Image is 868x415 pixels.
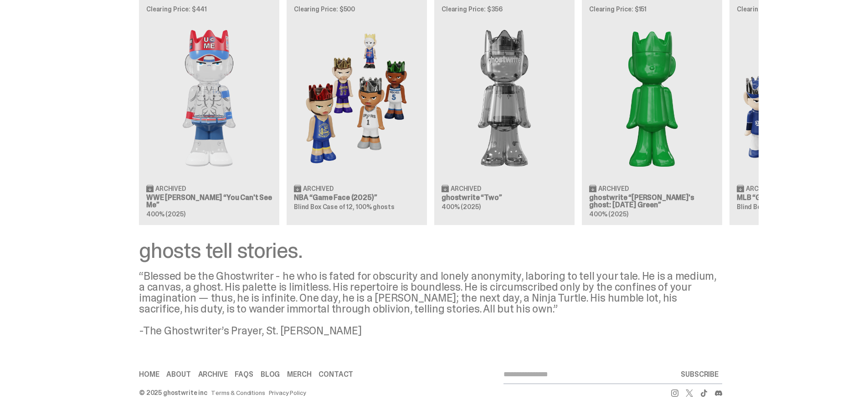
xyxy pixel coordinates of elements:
span: 400% (2025) [146,210,185,218]
h3: NBA “Game Face (2025)” [294,194,420,201]
span: Archived [451,185,481,192]
button: SUBSCRIBE [677,365,722,384]
a: Terms & Conditions [211,389,265,396]
span: Blind Box Case of 12, 100% ghosts [737,203,837,211]
span: Archived [746,185,776,192]
h3: MLB “Game Face (2025)” [737,194,863,201]
img: Two [442,20,567,177]
p: Clearing Price: $356 [442,6,567,12]
img: Game Face (2025) [294,20,420,177]
a: Contact [318,371,353,378]
a: Merch [287,371,311,378]
p: Clearing Price: $441 [146,6,272,12]
a: About [166,371,190,378]
div: ghosts tell stories. [139,240,722,261]
span: Archived [155,185,186,192]
h3: ghostwrite “Two” [442,194,567,201]
p: Clearing Price: $151 [589,6,715,12]
img: You Can't See Me [146,20,272,177]
span: Blind Box Case of 12, 100% ghosts [294,203,394,211]
a: Privacy Policy [269,389,306,396]
h3: WWE [PERSON_NAME] “You Can't See Me” [146,194,272,209]
div: © 2025 ghostwrite inc [139,389,207,396]
p: Clearing Price: $425 [737,6,863,12]
a: FAQs [235,371,253,378]
a: Archive [198,371,228,378]
span: 400% (2025) [442,203,480,211]
img: Schrödinger's ghost: Sunday Green [589,20,715,177]
span: Archived [598,185,629,192]
span: 400% (2025) [589,210,628,218]
p: Clearing Price: $500 [294,6,420,12]
a: Blog [261,371,280,378]
img: Game Face (2025) [737,20,863,177]
span: Archived [303,185,334,192]
div: “Blessed be the Ghostwriter - he who is fated for obscurity and lonely anonymity, laboring to tel... [139,271,722,336]
h3: ghostwrite “[PERSON_NAME]'s ghost: [DATE] Green” [589,194,715,209]
a: Home [139,371,159,378]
